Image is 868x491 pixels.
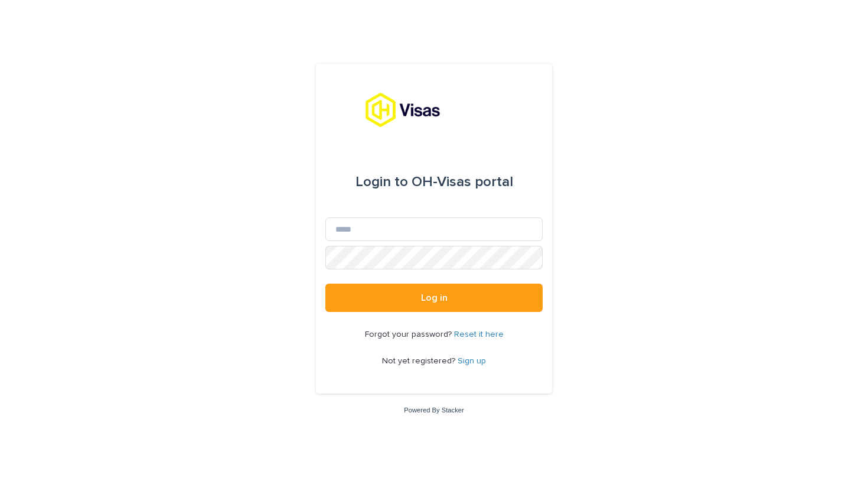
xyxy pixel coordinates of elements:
img: tx8HrbJQv2PFQx4TXEq5 [365,92,503,128]
a: Powered By Stacker [404,407,464,414]
span: Forgot your password? [365,330,454,339]
span: Login to [355,175,408,189]
a: Sign up [458,357,486,365]
a: Reset it here [454,330,504,339]
button: Log in [325,284,543,312]
span: Log in [421,293,448,303]
div: OH-Visas portal [355,165,513,199]
span: Not yet registered? [382,357,458,365]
